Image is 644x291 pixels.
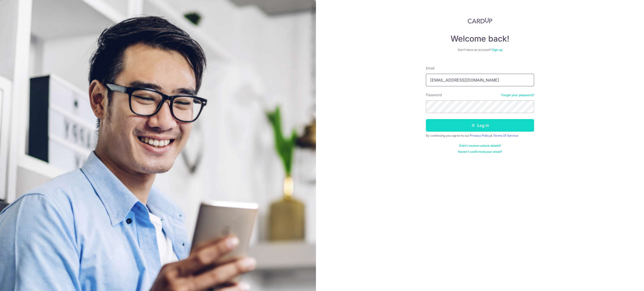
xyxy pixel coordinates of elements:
[492,48,502,52] a: Sign up
[470,134,491,137] a: Privacy Policy
[426,92,442,97] label: Password
[426,48,534,52] div: Don’t have an account?
[458,150,502,154] a: Haven't confirmed your email?
[426,34,534,44] h4: Welcome back!
[426,74,534,86] input: Enter your Email
[493,134,518,137] a: Terms Of Service
[468,18,492,24] img: CardUp Logo
[459,144,501,148] a: Didn't receive unlock details?
[426,66,434,71] label: Email
[426,119,534,132] button: Log in
[501,93,534,97] a: Forgot your password?
[426,134,534,138] div: By continuing you agree to our &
